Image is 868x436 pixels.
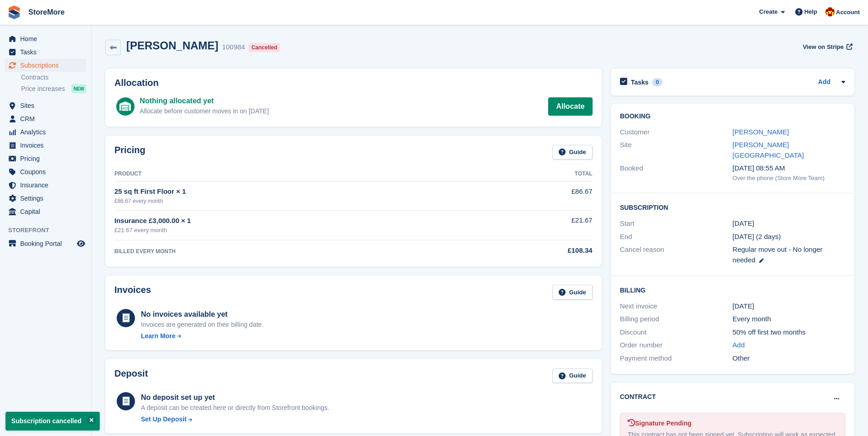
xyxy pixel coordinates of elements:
a: menu [5,205,86,218]
h2: Deposit [114,368,148,383]
a: menu [5,99,86,112]
span: Invoices [20,139,75,152]
div: Site [620,140,733,160]
a: [PERSON_NAME] [733,128,789,136]
span: [DATE] (2 days) [733,233,781,240]
a: Set Up Deposit [141,415,329,424]
div: Booked [620,163,733,182]
a: Contracts [21,73,86,82]
div: Allocate before customer moves in on [DATE] [140,106,269,116]
div: End [620,232,733,242]
div: Insurance £3,000.00 × 1 [114,216,475,226]
a: Learn More [141,331,264,341]
div: Cancel reason [620,245,733,265]
div: 0 [652,78,663,86]
span: Coupons [20,165,75,178]
time: 2025-08-17 00:00:00 UTC [733,218,754,229]
td: £86.67 [475,181,593,210]
div: 50% off first two months [733,327,845,338]
p: A deposit can be created here or directly from Storefront bookings. [141,403,329,413]
h2: Booking [620,113,845,120]
th: Product [114,167,475,181]
span: Account [836,8,860,17]
a: Preview store [75,238,86,249]
span: Price increases [21,85,65,93]
div: Cancelled [248,43,280,52]
a: Guide [552,368,593,383]
div: Next invoice [620,301,733,312]
span: Pricing [20,152,75,165]
a: Add [818,77,830,88]
span: Regular move out - No longer needed [733,245,823,264]
div: Signature Pending [628,419,837,428]
div: £108.34 [475,245,593,256]
h2: Contract [620,392,656,402]
a: Allocate [548,97,592,116]
a: Guide [552,285,593,300]
h2: Subscription [620,202,845,212]
div: 100984 [222,42,245,53]
a: menu [5,59,86,72]
a: menu [5,126,86,138]
div: Nothing allocated yet [140,96,269,106]
span: Booking Portal [20,237,75,250]
h2: Tasks [631,78,649,86]
div: Start [620,218,733,229]
h2: Allocation [114,78,593,88]
div: Order number [620,340,733,351]
div: £21.67 every month [114,226,475,235]
a: menu [5,139,86,152]
div: Other [733,353,845,364]
div: Billing period [620,314,733,324]
span: Create [759,7,777,16]
span: Home [20,32,75,45]
span: Sites [20,99,75,112]
a: menu [5,32,86,45]
img: stora-icon-8386f47178a22dfd0bd8f6a31ec36ba5ce8667c1dd55bd0f319d3a0aa187defe.svg [7,5,21,19]
span: Tasks [20,46,75,58]
div: No deposit set up yet [141,392,329,403]
a: menu [5,165,86,178]
a: Guide [552,145,593,160]
a: menu [5,179,86,191]
div: No invoices available yet [141,309,264,320]
img: Store More Team [825,7,835,16]
a: menu [5,192,86,205]
span: Settings [20,192,75,205]
div: [DATE] 08:55 AM [733,163,845,174]
a: menu [5,46,86,58]
div: Over the phone (Store More Team) [733,174,845,183]
span: Insurance [20,179,75,191]
h2: Billing [620,285,845,294]
span: Subscriptions [20,59,75,72]
div: Invoices are generated on their billing date. [141,320,264,330]
span: Analytics [20,126,75,138]
div: NEW [71,84,86,93]
td: £21.67 [475,210,593,240]
div: Payment method [620,353,733,364]
div: Learn More [141,331,175,341]
a: menu [5,112,86,125]
div: Customer [620,127,733,138]
div: BILLED EVERY MONTH [114,247,475,255]
div: Set Up Deposit [141,415,187,424]
a: Price increases NEW [21,84,86,94]
a: [PERSON_NAME][GEOGRAPHIC_DATA] [733,141,804,159]
th: Total [475,167,593,181]
h2: Invoices [114,285,151,300]
span: Storefront [8,226,91,235]
a: Add [733,340,745,351]
div: Discount [620,327,733,338]
p: Subscription cancelled [5,412,100,431]
span: CRM [20,112,75,125]
a: StoreMore [25,5,68,20]
h2: [PERSON_NAME] [126,39,218,52]
div: Every month [733,314,845,324]
div: [DATE] [733,301,845,312]
div: £86.67 every month [114,197,475,205]
span: Help [804,7,817,16]
a: menu [5,152,86,165]
span: Capital [20,205,75,218]
h2: Pricing [114,145,146,160]
a: menu [5,237,86,250]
